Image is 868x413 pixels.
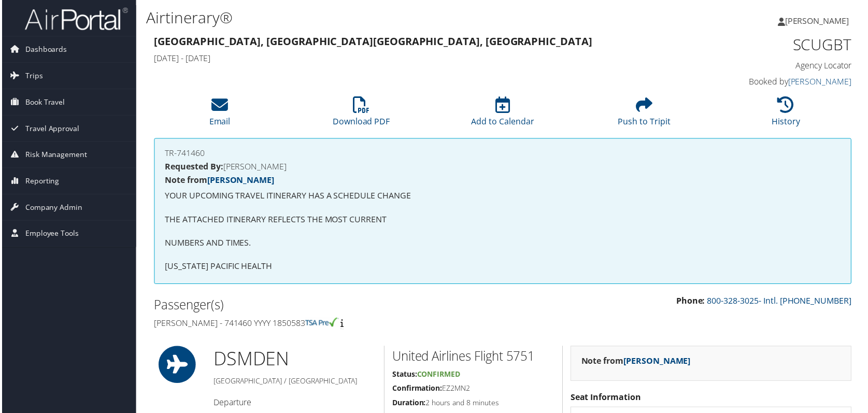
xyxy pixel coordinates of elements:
h4: Agency Locator [690,60,854,72]
strong: Requested By: [164,162,222,173]
strong: [GEOGRAPHIC_DATA], [GEOGRAPHIC_DATA] [GEOGRAPHIC_DATA], [GEOGRAPHIC_DATA] [153,34,593,48]
strong: Status: [392,371,417,381]
h4: Departure [212,398,376,410]
strong: Seat Information [572,393,643,405]
h1: Airtinerary® [145,7,623,29]
span: Book Travel [23,90,63,116]
img: airportal-logo.png [23,7,126,31]
span: Confirmed [417,371,461,381]
h4: [PERSON_NAME] [164,163,843,172]
span: [PERSON_NAME] [787,15,851,26]
h1: SCUGBT [690,34,854,56]
a: 800-328-3025- Intl. [PHONE_NUMBER] [709,296,854,308]
h1: DSM DEN [212,348,376,374]
p: NUMBERS AND TIMES. [164,238,843,251]
h4: Booked by [690,76,854,88]
a: [PERSON_NAME] [780,5,862,36]
span: Employee Tools [23,222,77,248]
a: Add to Calendar [472,103,535,127]
a: Push to Tripit [619,103,672,127]
a: Email [208,103,230,127]
strong: Confirmation: [392,385,443,395]
span: Trips [23,63,41,89]
strong: Note from [164,175,274,187]
span: Company Admin [23,195,81,221]
a: [PERSON_NAME] [790,76,854,88]
h5: [GEOGRAPHIC_DATA] / [GEOGRAPHIC_DATA] [212,378,376,388]
span: Risk Management [23,143,86,168]
strong: Duration: [392,400,426,409]
h4: [PERSON_NAME] - 741460 YYYY 1850583 [153,319,496,331]
a: [PERSON_NAME] [625,357,692,368]
h5: EZ2MN2 [392,385,556,395]
h4: TR-741460 [164,150,843,158]
span: Dashboards [23,37,65,63]
strong: Note from [582,357,692,368]
a: [PERSON_NAME] [206,175,274,187]
h5: 2 hours and 8 minutes [392,400,556,410]
span: Reporting [23,169,58,195]
p: THE ATTACHED ITINERARY REFLECTS THE MOST CURRENT [164,214,843,227]
h4: [DATE] - [DATE] [153,53,675,64]
p: [US_STATE] PACIFIC HEALTH [164,261,843,275]
img: tsa-precheck.png [305,319,338,329]
p: YOUR UPCOMING TRAVEL ITINERARY HAS A SCHEDULE CHANGE [164,190,843,204]
h2: Passenger(s) [153,297,496,315]
strong: Phone: [678,296,707,308]
a: Download PDF [332,103,390,127]
h2: United Airlines Flight 5751 [392,349,556,367]
span: Travel Approval [23,116,78,142]
a: History [774,103,802,127]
